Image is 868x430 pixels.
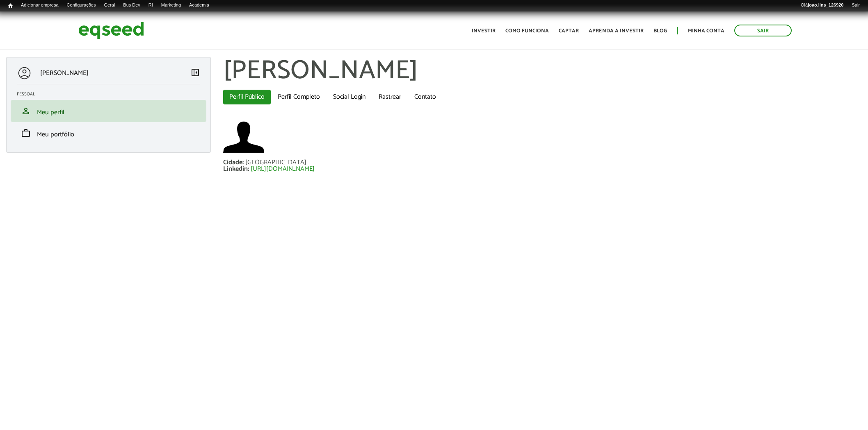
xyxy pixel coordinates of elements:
[797,2,847,9] a: Olájoao.lins_126920
[372,90,407,104] a: Rastrear
[11,122,206,144] li: Meu portfólio
[185,2,213,9] a: Academia
[11,100,206,122] li: Meu perfil
[242,157,244,168] span: :
[688,28,724,34] a: Minha conta
[734,25,792,36] a: Sair
[37,107,64,118] span: Meu perfil
[4,2,17,10] a: Início
[223,57,862,86] h1: [PERSON_NAME]
[78,20,144,41] img: EqSeed
[272,90,326,104] a: Perfil Completo
[119,2,144,9] a: Bus Dev
[245,159,306,166] div: [GEOGRAPHIC_DATA]
[223,117,264,158] a: Ver perfil do usuário.
[37,129,74,140] span: Meu portfólio
[8,3,13,9] span: Início
[248,163,249,174] span: :
[17,106,200,116] a: personMeu perfil
[17,128,200,138] a: workMeu portfólio
[17,2,63,9] a: Adicionar empresa
[223,166,251,172] div: Linkedin
[63,2,100,9] a: Configurações
[190,68,200,79] a: Colapsar menu
[808,2,843,7] strong: joao.lins_126920
[40,69,89,77] p: [PERSON_NAME]
[157,2,185,9] a: Marketing
[223,90,271,104] a: Perfil Público
[17,92,206,97] h2: Pessoal
[408,90,442,104] a: Contato
[472,28,496,34] a: Investir
[589,28,644,34] a: Aprenda a investir
[100,2,119,9] a: Geral
[327,90,372,104] a: Social Login
[505,28,549,34] a: Como funciona
[251,166,315,172] a: [URL][DOMAIN_NAME]
[21,106,31,116] span: person
[559,28,579,34] a: Captar
[21,128,31,138] span: work
[144,2,157,9] a: RI
[847,2,864,9] a: Sair
[223,117,264,158] img: Foto de João Henrique Pereira Lins Souza
[223,159,245,166] div: Cidade
[190,68,200,77] span: left_panel_close
[653,28,667,34] a: Blog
